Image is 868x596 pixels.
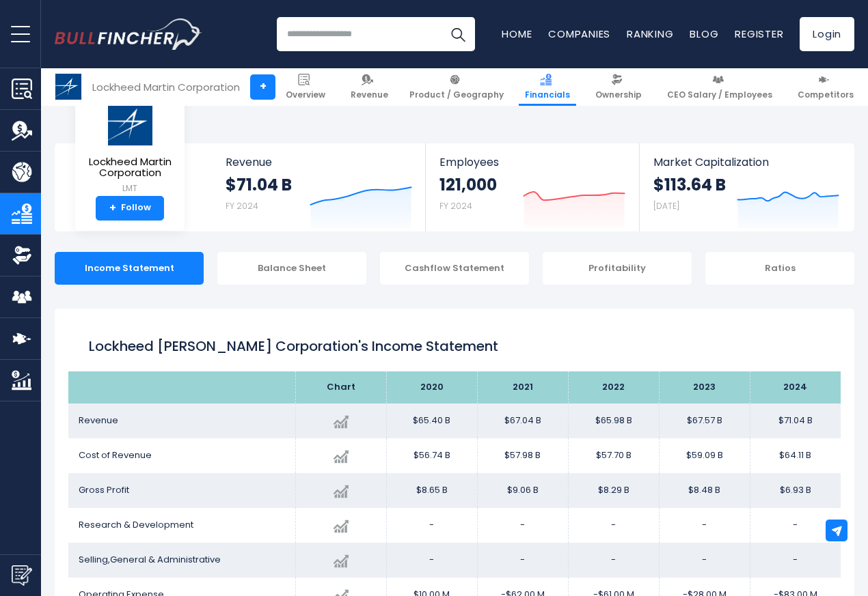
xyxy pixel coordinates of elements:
td: - [477,508,568,543]
a: Revenue $71.04 B FY 2024 [212,143,426,231]
span: Employees [439,156,625,169]
span: Financials [525,89,570,100]
a: Product / Geography [403,68,510,106]
img: Ownership [12,245,32,266]
td: $65.98 B [568,403,659,438]
th: 2021 [477,371,568,403]
td: $8.29 B [568,473,659,508]
a: CEO Salary / Employees [661,68,778,106]
span: Selling,General & Administrative [79,553,221,566]
span: Market Capitalization [653,156,839,169]
button: Search [441,17,475,51]
a: Companies [548,27,610,41]
div: Balance Sheet [217,252,366,285]
span: Research & Development [79,518,193,531]
td: $8.65 B [386,473,477,508]
span: Gross Profit [79,483,129,496]
a: Login [800,17,854,51]
h1: Lockheed [PERSON_NAME] Corporation's Income Statement [89,336,820,356]
small: FY 2024 [439,200,472,212]
th: Chart [295,371,386,403]
td: $65.40 B [386,403,477,438]
td: - [750,543,841,578]
td: $9.06 B [477,473,568,508]
small: [DATE] [653,200,679,212]
img: LMT logo [106,100,154,146]
td: $56.74 B [386,438,477,473]
span: Revenue [79,414,118,427]
div: Cashflow Statement [380,252,529,285]
th: 2020 [386,371,477,403]
a: Revenue [344,68,394,106]
span: Revenue [351,89,388,100]
a: Ranking [627,27,673,41]
span: Lockheed Martin Corporation [86,156,174,179]
td: - [659,543,750,578]
td: - [386,508,477,543]
strong: $71.04 B [226,174,292,195]
td: - [750,508,841,543]
a: Blog [690,27,718,41]
a: Home [502,27,532,41]
small: FY 2024 [226,200,258,212]
td: - [568,508,659,543]
a: Go to homepage [55,18,202,50]
a: Competitors [791,68,860,106]
a: Overview [280,68,331,106]
a: +Follow [96,196,164,221]
a: Market Capitalization $113.64 B [DATE] [640,143,853,231]
a: + [250,74,275,100]
span: Product / Geography [409,89,504,100]
div: Lockheed Martin Corporation [92,79,240,95]
td: $67.04 B [477,403,568,438]
span: Overview [286,89,325,100]
th: 2024 [750,371,841,403]
td: $59.09 B [659,438,750,473]
td: - [568,543,659,578]
td: $67.57 B [659,403,750,438]
strong: $113.64 B [653,174,726,195]
strong: + [109,202,116,214]
span: Ownership [595,89,642,100]
strong: 121,000 [439,174,497,195]
td: - [386,543,477,578]
div: Income Statement [55,252,204,285]
span: Revenue [226,156,412,169]
div: Ratios [705,252,854,285]
small: LMT [86,182,174,195]
td: - [659,508,750,543]
span: Competitors [798,89,854,100]
a: Ownership [589,68,648,106]
td: $6.93 B [750,473,841,508]
th: 2023 [659,371,750,403]
span: Cost of Revenue [79,449,152,462]
a: Employees 121,000 FY 2024 [426,143,638,231]
img: LMT logo [55,74,81,100]
a: Lockheed Martin Corporation LMT [85,100,174,196]
td: $8.48 B [659,473,750,508]
td: - [477,543,568,578]
th: 2022 [568,371,659,403]
div: Profitability [543,252,692,285]
img: Bullfincher logo [55,18,202,50]
a: Register [735,27,783,41]
td: $64.11 B [750,438,841,473]
td: $57.98 B [477,438,568,473]
span: CEO Salary / Employees [667,89,772,100]
td: $71.04 B [750,403,841,438]
a: Financials [519,68,576,106]
td: $57.70 B [568,438,659,473]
